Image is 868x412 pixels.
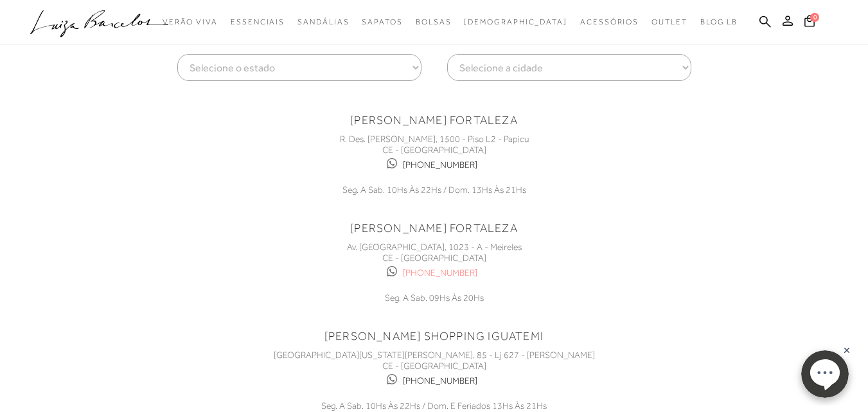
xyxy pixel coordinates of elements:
[651,10,687,34] a: categoryNavScreenReaderText
[297,10,349,34] a: categoryNavScreenReaderText
[297,17,349,26] span: Sandálias
[403,375,477,386] a: [PHONE_NUMBER]
[362,10,402,34] a: categoryNavScreenReaderText
[403,267,477,278] a: [PHONE_NUMBER]
[416,10,452,34] a: categoryNavScreenReaderText
[810,13,819,22] span: 0
[471,242,483,252] span: - A
[464,17,567,26] span: [DEMOGRAPHIC_DATA]
[521,350,595,360] span: - [PERSON_NAME]
[448,242,469,252] span: 1023
[580,10,639,34] a: categoryNavScreenReaderText
[489,350,519,360] span: - Lj 627
[385,292,484,303] span: Seg. A Sab. 09Hs Às 20Hs
[416,17,452,26] span: Bolsas
[342,184,526,195] span: Seg. A Sab. 10Hs Às 22Hs / Dom. 13Hs Às 21Hs
[477,350,487,360] span: 85
[484,242,522,252] span: - Meireles
[700,10,738,34] a: BLOG LB
[382,253,486,263] span: CE - [GEOGRAPHIC_DATA]
[439,134,460,144] span: 1500
[163,10,218,34] a: categoryNavScreenReaderText
[340,134,438,144] span: R. Des. [PERSON_NAME],
[464,10,567,34] a: noSubCategoriesText
[382,145,486,155] span: CE - [GEOGRAPHIC_DATA]
[231,17,285,26] span: Essenciais
[163,17,218,26] span: Verão Viva
[382,361,486,371] span: CE - [GEOGRAPHIC_DATA]
[462,134,496,144] span: - Piso L2
[580,17,639,26] span: Acessórios
[801,14,819,31] button: 0
[651,17,687,26] span: Outlet
[324,330,544,343] span: [PERSON_NAME] SHOPPING IGUATEMI
[350,114,518,127] span: [PERSON_NAME] FORTALEZA
[231,10,285,34] a: categoryNavScreenReaderText
[362,17,402,26] span: Sapatos
[403,159,477,170] a: [PHONE_NUMBER]
[700,17,738,26] span: BLOG LB
[347,242,447,252] span: Av. [GEOGRAPHIC_DATA],
[274,350,475,360] span: [GEOGRAPHIC_DATA][US_STATE][PERSON_NAME],
[498,134,529,144] span: - Papicu
[321,400,547,411] span: Seg. A Sab. 10Hs Às 22Hs / Dom. E Feriados 13Hs Às 21Hs
[350,222,518,235] span: [PERSON_NAME] FORTALEZA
